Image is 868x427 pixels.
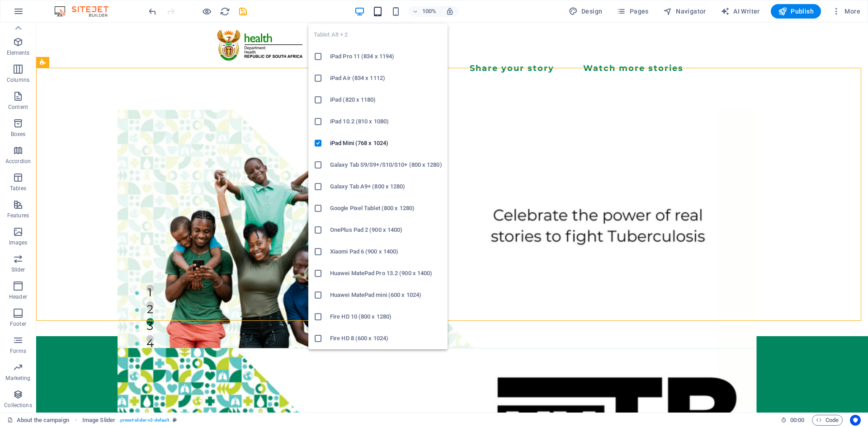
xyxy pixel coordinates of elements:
[238,6,248,17] i: Save (Ctrl+S)
[82,415,115,426] span: Click to select. Double-click to edit
[10,185,26,192] p: Tables
[330,225,442,235] h6: OnePlus Pad 2 (900 x 1400)
[330,51,442,62] h6: iPad Pro 11 (834 x 1194)
[330,203,442,214] h6: Google Pixel Tablet (800 x 1280)
[850,415,861,426] button: Usercentrics
[330,181,442,192] h6: Galaxy Tab A9+ (800 x 1280)
[816,415,839,426] span: Code
[330,73,442,84] h6: iPad Air (834 x 1112)
[7,212,29,219] p: Features
[569,7,603,16] span: Design
[9,293,27,300] p: Header
[330,311,442,322] h6: Fire HD 10 (800 x 1280)
[330,138,442,149] h6: iPad Mini (768 x 1024)
[721,7,760,16] span: AI Writer
[330,116,442,127] h6: iPad 10.2 (810 x 1080)
[797,417,798,423] span: :
[10,320,26,328] p: Footer
[110,296,118,303] button: 3
[9,239,28,246] p: Images
[219,6,230,17] button: reload
[771,4,821,19] button: Publish
[663,7,706,16] span: Navigator
[11,131,26,138] p: Boxes
[52,6,120,17] img: Editor Logo
[5,375,30,382] p: Marketing
[828,4,864,19] button: More
[330,160,442,170] h6: Galaxy Tab S9/S9+/S10/S10+ (800 x 1280)
[330,246,442,257] h6: Xiaomi Pad 6 (900 x 1400)
[82,415,177,426] nav: breadcrumb
[790,415,804,426] span: 00 00
[613,4,652,19] button: Pages
[660,4,710,19] button: Navigator
[4,402,32,409] p: Collections
[110,262,118,270] button: 1
[330,94,442,105] h6: iPad (820 x 1180)
[778,7,814,16] span: Publish
[565,4,606,19] div: Design (Ctrl+Alt+Y)
[110,279,118,286] button: 2
[717,4,764,19] button: AI Writer
[237,6,248,17] button: save
[812,415,843,426] button: Code
[10,347,26,355] p: Forms
[832,7,860,16] span: More
[8,103,28,111] p: Content
[147,6,158,17] i: Undo: Change width (Ctrl+Z)
[446,7,454,15] i: On resize automatically adjust zoom level to fit chosen device.
[11,266,25,273] p: Slider
[7,415,69,426] a: Click to cancel selection. Double-click to open Pages
[7,49,30,56] p: Elements
[781,415,805,426] h6: Session time
[330,333,442,344] h6: Fire HD 8 (600 x 1024)
[7,76,29,84] p: Columns
[173,418,177,422] i: This element is a customizable preset
[220,6,230,17] i: Reload page
[5,158,31,165] p: Accordion
[617,7,648,16] span: Pages
[330,290,442,300] h6: Huawei MatePad mini (600 x 1024)
[565,4,606,19] button: Design
[330,268,442,279] h6: Huawei MatePad Pro 13.2 (900 x 1400)
[422,6,437,17] h6: 100%
[174,61,658,314] div: Image Slider
[119,415,169,426] span: . preset-slider-v3-default
[110,312,118,320] button: 4
[409,6,441,17] button: 100%
[147,6,158,17] button: undo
